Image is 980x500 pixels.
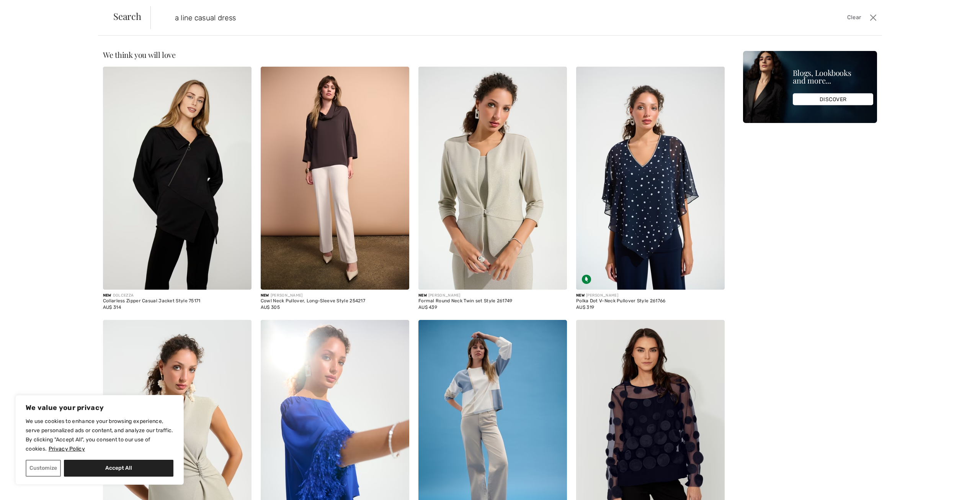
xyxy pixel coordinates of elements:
[418,293,427,298] span: New
[103,293,111,298] span: New
[576,298,725,304] div: Polka Dot V-Neck Pullover Style 261766
[64,460,173,477] button: Accept All
[582,275,591,284] img: Sustainable Fabric
[103,67,252,290] img: Collarless Zipper Casual Jacket Style 75171. Black
[261,67,409,290] img: Cowl Neck Pullover, Long-Sleeve Style 254217. Mocha
[15,395,184,485] div: We value your privacy
[847,13,861,22] span: Clear
[576,67,725,290] img: Polka Dot V-Neck Pullover Style 261766. Midnight Blue/Vanilla
[103,293,252,298] div: DOLCEZZA
[418,298,567,304] div: Formal Round Neck Twin set Style 261749
[793,69,873,84] div: Blogs, Lookbooks and more...
[48,445,85,452] a: Privacy Policy
[418,293,567,298] div: [PERSON_NAME]
[576,293,725,298] div: [PERSON_NAME]
[103,298,252,304] div: Collarless Zipper Casual Jacket Style 75171
[793,93,873,105] div: DISCOVER
[169,6,693,29] input: TYPE TO SEARCH
[26,417,173,454] p: We use cookies to enhance your browsing experience, serve personalized ads or content, and analyz...
[26,460,61,477] button: Customize
[261,305,280,310] span: AU$ 305
[26,403,173,412] p: We value your privacy
[261,293,269,298] span: New
[17,5,33,12] span: Help
[418,67,567,290] img: Formal Round Neck Twin set Style 261749. Champagne 171
[576,293,585,298] span: New
[743,51,877,123] img: Blogs, Lookbooks and more...
[576,305,594,310] span: AU$ 319
[103,305,121,310] span: AU$ 314
[867,11,879,24] button: Close
[103,49,176,60] span: We think you will love
[418,305,437,310] span: AU$ 439
[261,293,409,298] div: [PERSON_NAME]
[113,11,141,21] span: Search
[261,298,409,304] div: Cowl Neck Pullover, Long-Sleeve Style 254217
